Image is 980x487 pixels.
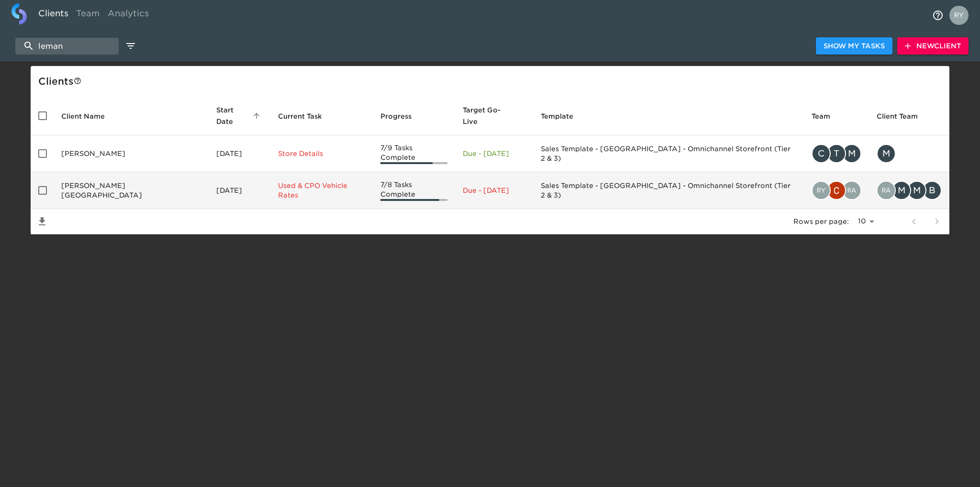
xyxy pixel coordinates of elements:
[380,111,424,122] span: Progress
[11,3,27,24] img: logo
[877,181,942,200] div: rahul.joshi@cdk.com, mleman@lemanauto.com, mleman@samleman.com, brushton@samleman.com
[31,97,949,234] table: enhanced table
[541,111,586,122] span: Template
[72,3,104,27] a: Team
[15,38,119,55] input: search
[278,149,365,158] p: Store Details
[878,182,895,199] img: rahul.joshi@cdk.com
[74,77,81,85] svg: This is a list of all of your clients and clients shared with you
[209,172,271,209] td: [DATE]
[843,182,860,199] img: rahul.joshi@cdk.com
[104,3,153,27] a: Analytics
[877,144,896,163] div: M
[824,40,885,52] span: Show My Tasks
[533,172,804,209] td: Sales Template - [GEOGRAPHIC_DATA] - Omnichannel Storefront (Tier 2 & 3)
[812,144,861,163] div: courtney.branch@roadster.com, teddy.turner@roadster.com, mike.crothers@roadster.com
[897,37,969,55] button: NewClient
[38,74,946,89] div: Client s
[122,38,139,54] button: edit
[892,181,911,200] div: M
[877,144,942,163] div: mleman@lemanauto.com
[463,149,525,158] p: Due - [DATE]
[373,172,455,209] td: 7/8 Tasks Complete
[793,217,849,226] p: Rows per page:
[812,144,831,163] div: C
[827,144,846,163] div: T
[907,181,926,200] div: M
[373,135,455,172] td: 7/9 Tasks Complete
[61,111,117,122] span: Client Name
[949,6,969,25] img: Profile
[278,111,334,122] span: Current Task
[463,104,513,127] span: Calculated based on the start date and the duration of all Tasks contained in this Hub.
[278,181,365,200] p: Used & CPO Vehicle Rates
[853,214,878,229] select: rows per page
[216,104,263,127] span: Start Date
[813,182,830,199] img: ryan.dale@roadster.com
[905,40,961,52] span: New Client
[278,111,322,122] span: This is the next Task in this Hub that should be completed
[926,4,949,27] button: notifications
[31,210,54,233] button: Save List
[463,186,525,195] p: Due - [DATE]
[533,135,804,172] td: Sales Template - [GEOGRAPHIC_DATA] - Omnichannel Storefront (Tier 2 & 3)
[54,172,209,209] td: [PERSON_NAME][GEOGRAPHIC_DATA]
[923,181,942,200] div: B
[34,3,72,27] a: Clients
[209,135,271,172] td: [DATE]
[812,181,861,200] div: ryan.dale@roadster.com, christopher.mccarthy@roadster.com, rahul.joshi@cdk.com
[812,111,843,122] span: Team
[463,104,525,127] span: Target Go-Live
[842,144,861,163] div: M
[877,111,930,122] span: Client Team
[816,37,892,55] button: Show My Tasks
[54,135,209,172] td: [PERSON_NAME]
[828,182,845,199] img: christopher.mccarthy@roadster.com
